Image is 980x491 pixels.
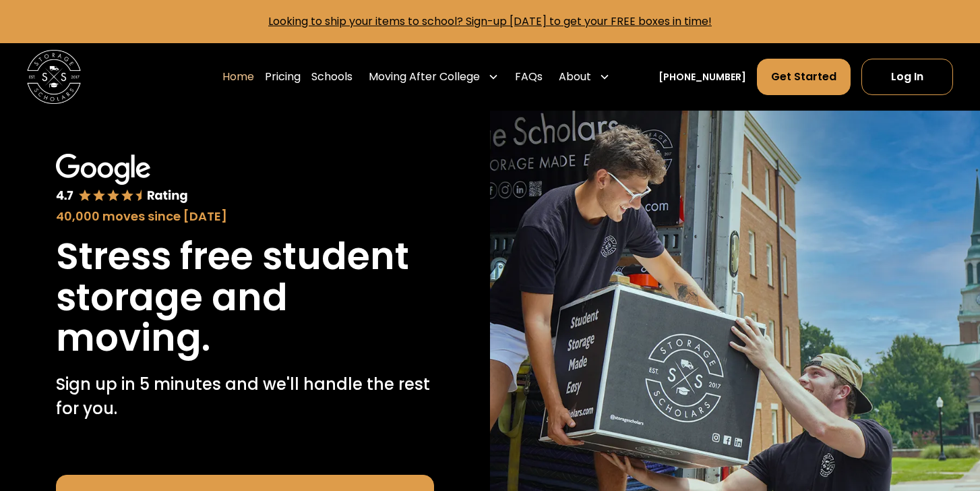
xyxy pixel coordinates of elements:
div: Moving After College [363,58,504,96]
a: Schools [311,58,353,96]
a: Home [222,58,254,96]
div: About [553,58,615,96]
div: Moving After College [369,69,480,85]
p: Sign up in 5 minutes and we'll handle the rest for you. [56,372,434,421]
a: Get Started [757,59,851,95]
a: Log In [861,59,953,95]
div: 40,000 moves since [DATE] [56,207,434,225]
div: About [559,69,591,85]
a: [PHONE_NUMBER] [659,70,746,84]
a: Pricing [265,58,301,96]
h1: Stress free student storage and moving. [56,236,434,359]
a: Looking to ship your items to school? Sign-up [DATE] to get your FREE boxes in time! [268,13,712,29]
a: FAQs [515,58,543,96]
img: Google 4.7 star rating [56,154,188,204]
img: Storage Scholars main logo [27,50,81,104]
